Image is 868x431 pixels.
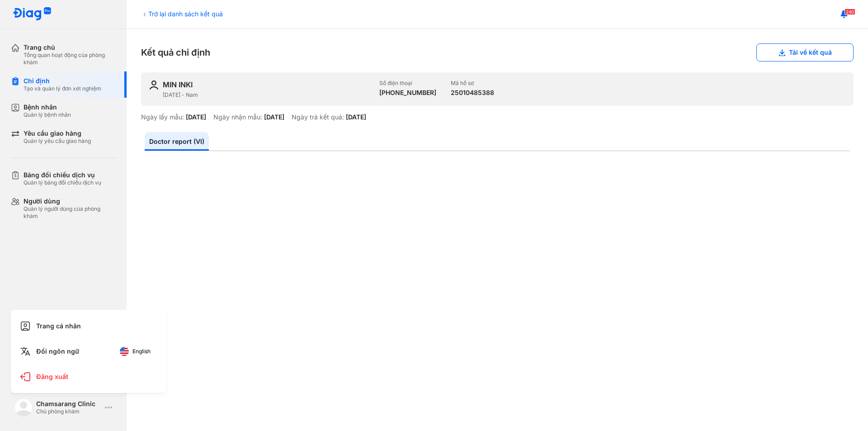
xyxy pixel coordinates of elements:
[163,91,372,99] div: [DATE] - Nam
[346,113,366,121] div: [DATE]
[36,400,101,408] div: Chamsarang Clinic
[24,103,71,111] div: Bệnh nhân
[14,398,33,417] img: logo
[163,80,193,90] div: MIN INKI
[132,348,151,355] span: English
[13,7,52,21] img: logo
[24,197,116,205] div: Người dùng
[292,113,344,121] div: Ngày trả kết quả:
[451,89,494,97] div: 25010485388
[141,43,854,62] div: Kết quả chỉ định
[24,171,101,179] div: Bảng đối chiếu dịch vụ
[379,89,436,97] div: [PHONE_NUMBER]
[16,341,160,362] div: Đổi ngôn ngữ
[141,113,184,121] div: Ngày lấy mẫu:
[186,113,206,121] div: [DATE]
[148,80,159,90] img: user-icon
[113,344,157,359] button: English
[24,179,101,186] div: Quản lý bảng đối chiếu dịch vụ
[24,205,116,220] div: Quản lý người dùng của phòng khám
[24,129,91,137] div: Yêu cầu giao hàng
[24,137,91,145] div: Quản lý yêu cầu giao hàng
[756,43,854,62] button: Tải về kết quả
[120,347,129,356] img: English
[24,77,101,85] div: Chỉ định
[36,408,101,415] div: Chủ phòng khám
[16,366,160,388] div: Đăng xuất
[24,85,101,92] div: Tạo và quản lý đơn xét nghiệm
[451,80,494,87] div: Mã hồ sơ
[264,113,284,121] div: [DATE]
[844,9,855,15] span: 240
[16,315,160,337] div: Trang cá nhân
[24,52,116,66] div: Tổng quan hoạt động của phòng khám
[141,9,223,19] div: Trở lại danh sách kết quả
[145,132,209,151] a: Doctor report (VI)
[213,113,262,121] div: Ngày nhận mẫu:
[24,43,116,52] div: Trang chủ
[24,111,71,118] div: Quản lý bệnh nhân
[379,80,436,87] div: Số điện thoại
